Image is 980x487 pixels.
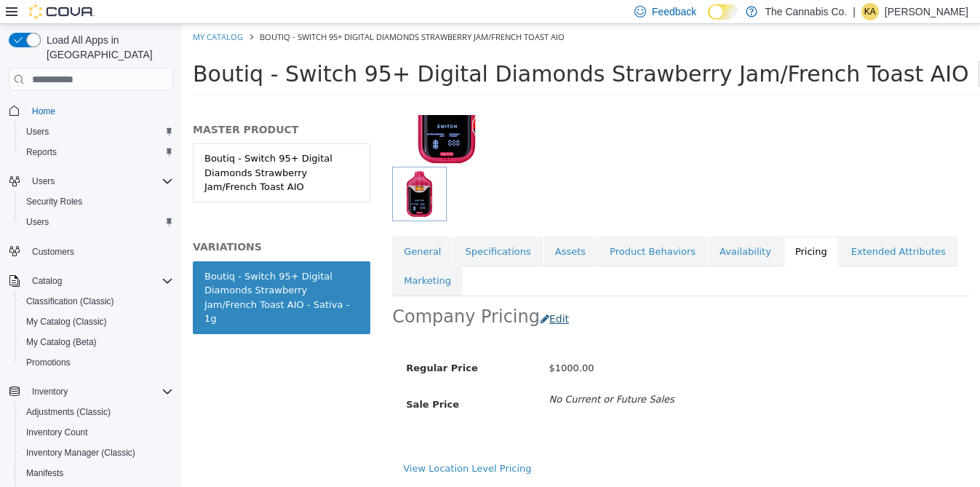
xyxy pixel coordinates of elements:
[32,275,62,287] span: Catalog
[15,402,179,422] button: Adjustments (Classic)
[26,103,61,120] a: Home
[32,106,55,117] span: Home
[367,370,492,381] i: No Current or Future Sales
[26,336,97,348] span: My Catalog (Beta)
[15,122,179,142] button: Users
[210,242,281,272] a: Marketing
[11,119,188,178] a: Boutiq - Switch 95+ Digital Diamonds Strawberry Jam/French Toast AIO
[32,246,74,258] span: Customers
[15,443,179,463] button: Inventory Manager (Classic)
[3,271,179,291] button: Catalog
[26,242,173,261] span: Customers
[271,213,360,243] a: Specifications
[26,467,63,479] span: Manifests
[29,4,95,19] img: Cova
[26,196,82,207] span: Security Roles
[20,293,173,310] span: Classification (Classic)
[20,444,141,462] a: Inventory Manager (Classic)
[26,357,71,368] span: Promotions
[708,4,738,20] input: Dark Mode
[15,422,179,443] button: Inventory Count
[20,403,173,421] span: Adjustments (Classic)
[32,386,68,397] span: Inventory
[26,126,49,138] span: Users
[20,333,103,351] a: My Catalog (Beta)
[20,333,173,351] span: My Catalog (Beta)
[526,213,601,243] a: Availability
[20,464,69,482] a: Manifests
[885,3,968,20] p: [PERSON_NAME]
[20,143,173,161] span: Reports
[11,216,188,229] h5: VARIATIONS
[602,213,657,243] a: Pricing
[20,193,88,210] a: Security Roles
[864,3,876,20] span: KA
[3,241,179,262] button: Customers
[26,383,73,400] button: Inventory
[26,101,173,119] span: Home
[3,381,179,402] button: Inventory
[20,444,173,462] span: Inventory Manager (Classic)
[26,316,107,328] span: My Catalog (Classic)
[26,173,60,190] button: Users
[26,447,135,459] span: Inventory Manager (Classic)
[15,463,179,483] button: Manifests
[652,4,696,19] span: Feedback
[15,312,179,332] button: My Catalog (Classic)
[221,439,349,450] a: View Location Level Pricing
[26,406,111,418] span: Adjustments (Classic)
[210,282,358,304] h2: Company Pricing
[26,296,114,307] span: Classification (Classic)
[15,352,179,373] button: Promotions
[23,245,177,302] div: Boutiq - Switch 95+ Digital Diamonds Strawberry Jam/French Toast AIO - Sativa - 1g
[20,213,55,231] a: Users
[20,354,76,371] a: Promotions
[78,7,383,18] span: Boutiq - Switch 95+ Digital Diamonds Strawberry Jam/French Toast AIO
[20,213,173,231] span: Users
[26,272,68,290] button: Catalog
[416,213,525,243] a: Product Behaviors
[11,7,61,18] a: My Catalog
[358,282,395,309] button: Edit
[20,193,173,210] span: Security Roles
[15,332,179,352] button: My Catalog (Beta)
[20,403,116,421] a: Adjustments (Classic)
[20,123,55,140] a: Users
[3,171,179,191] button: Users
[3,100,179,121] button: Home
[11,37,787,63] span: Boutiq - Switch 95+ Digital Diamonds Strawberry Jam/French Toast AIO
[20,313,113,330] a: My Catalog (Classic)
[20,464,173,482] span: Manifests
[224,375,277,386] span: Sale Price
[26,173,173,190] span: Users
[20,123,173,140] span: Users
[20,424,94,441] a: Inventory Count
[26,243,80,261] a: Customers
[861,3,879,20] div: Kathryn Aubert
[20,354,173,371] span: Promotions
[20,424,173,441] span: Inventory Count
[362,213,415,243] a: Assets
[26,427,88,438] span: Inventory Count
[15,142,179,162] button: Reports
[11,99,188,112] h5: MASTER PRODUCT
[15,212,179,232] button: Users
[15,191,179,212] button: Security Roles
[41,33,173,62] span: Load All Apps in [GEOGRAPHIC_DATA]
[797,36,853,63] button: Tools
[20,143,63,161] a: Reports
[26,216,49,228] span: Users
[765,3,847,20] p: The Cannabis Co.
[26,383,173,400] span: Inventory
[15,291,179,312] button: Classification (Classic)
[20,293,120,310] a: Classification (Classic)
[26,272,173,290] span: Catalog
[658,213,776,243] a: Extended Attributes
[224,338,295,349] span: Regular Price
[853,3,856,20] p: |
[367,338,412,349] span: $1000.00
[20,313,173,330] span: My Catalog (Classic)
[26,146,57,158] span: Reports
[32,175,55,187] span: Users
